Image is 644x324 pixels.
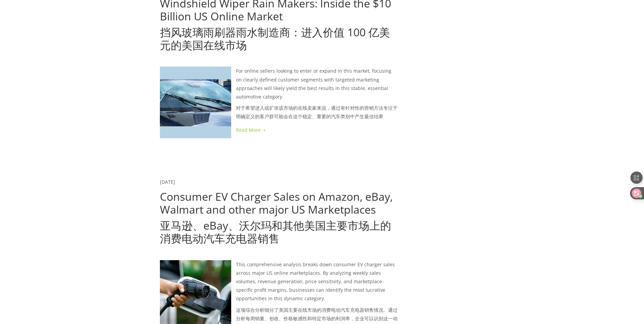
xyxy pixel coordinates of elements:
img: Windshield Wiper Rain Makers: Inside the $10 Billion US Online Market [160,67,231,138]
a: [DATE] [160,179,175,185]
font: 亚马逊、eBay、沃尔玛和其他美国主要市场上的消费电动汽车充电器销售 [160,218,391,246]
font: 对于希望进入或扩张该市场的在线卖家来说，通过有针对性的营销方法专注于明确定义的客户群可能会在这个稳定、重要的汽车类别中产生最佳结果 [236,105,398,120]
font: 挡风玻璃雨刷器雨水制造商：进入价值 100 亿美元的美国在线市场 [160,25,390,52]
a: Consumer EV Charger Sales on Amazon, eBay, Walmart and other major US Marketplaces亚马逊、eBay、沃尔玛和其他... [160,189,398,246]
p: For online sellers looking to enter or expand in this market, focusing on clearly defined custome... [160,67,398,121]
